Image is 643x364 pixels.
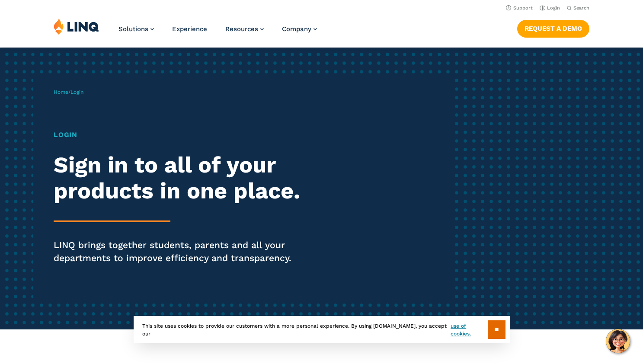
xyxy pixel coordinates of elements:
[282,25,317,33] a: Company
[451,322,487,338] a: use of cookies.
[225,25,258,33] span: Resources
[54,152,301,204] h2: Sign in to all of your products in one place.
[70,89,83,95] span: Login
[517,20,589,37] a: Request a Demo
[225,25,264,33] a: Resources
[118,18,317,47] nav: Primary Navigation
[567,5,589,11] button: Open Search Bar
[54,239,301,265] p: LINQ brings together students, parents and all your departments to improve efficiency and transpa...
[54,89,68,95] a: Home
[573,5,589,11] span: Search
[54,89,83,95] span: /
[517,18,589,37] nav: Button Navigation
[540,5,560,11] a: Login
[54,18,99,35] img: LINQ | K‑12 Software
[118,25,154,33] a: Solutions
[282,25,311,33] span: Company
[172,25,207,33] a: Experience
[54,130,301,140] h1: Login
[134,316,510,343] div: This site uses cookies to provide our customers with a more personal experience. By using [DOMAIN...
[606,329,630,353] button: Hello, have a question? Let’s chat.
[506,5,533,11] a: Support
[118,25,148,33] span: Solutions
